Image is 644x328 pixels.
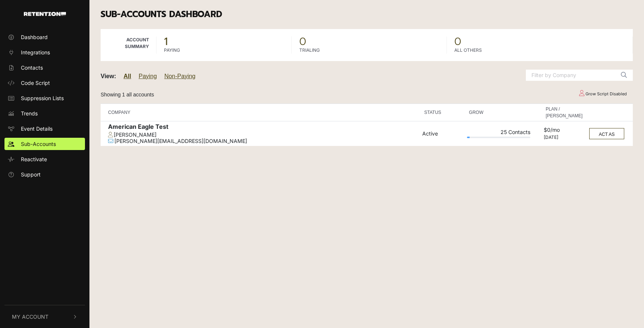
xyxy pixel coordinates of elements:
[124,73,131,79] a: All
[526,70,615,81] input: Filter by Company
[139,73,157,79] a: Paying
[164,34,168,50] strong: 1
[4,77,85,89] a: Code Script
[21,171,41,178] span: Support
[101,92,154,98] small: Showing 1 all accounts
[101,9,633,20] h3: Sub-accounts Dashboard
[108,123,419,132] div: American Eagle Test
[4,92,85,104] a: Suppression Lists
[4,122,85,135] a: Event Details
[544,127,584,135] div: $0/mo
[101,29,157,61] td: Account Summary
[589,128,624,139] button: ACT AS
[108,132,419,138] div: [PERSON_NAME]
[164,47,180,54] label: PAYING
[4,153,85,165] a: Reactivate
[572,87,633,101] td: Grow Script Disabled
[101,104,420,121] th: COMPANY
[4,305,85,328] button: My Account
[4,46,85,58] a: Integrations
[544,135,584,140] div: [DATE]
[465,104,532,121] th: GROW
[299,47,320,54] label: TRIALING
[454,47,482,54] label: ALL OTHERS
[101,73,116,79] strong: View:
[4,168,85,181] a: Support
[467,137,530,138] div: Plan Usage: 4%
[420,104,465,121] th: STATUS
[4,107,85,120] a: Trends
[454,36,625,47] span: 0
[299,36,439,47] span: 0
[21,79,50,87] span: Code Script
[108,138,419,144] div: [PERSON_NAME][EMAIL_ADDRESS][DOMAIN_NAME]
[4,61,85,74] a: Contacts
[467,129,530,137] div: 25 Contacts
[21,155,47,163] span: Reactivate
[21,48,50,56] span: Integrations
[21,125,53,133] span: Event Details
[21,33,48,41] span: Dashboard
[21,94,64,102] span: Suppression Lists
[24,12,66,16] img: Retention.com
[4,138,85,150] a: Sub-Accounts
[12,313,48,321] span: My Account
[21,64,43,71] span: Contacts
[164,73,196,79] a: Non-Paying
[542,104,586,121] th: PLAN / [PERSON_NAME]
[4,31,85,43] a: Dashboard
[420,121,465,146] td: Active
[21,109,38,117] span: Trends
[21,140,56,148] span: Sub-Accounts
